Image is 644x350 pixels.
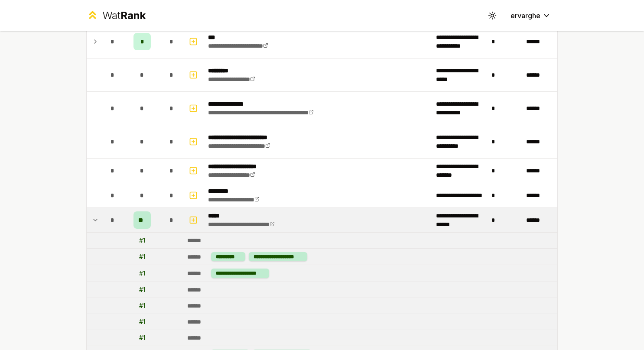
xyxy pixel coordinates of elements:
[139,253,145,261] div: # 1
[139,285,145,294] div: # 1
[511,10,540,21] span: ervarghe
[139,318,145,326] div: # 1
[120,9,146,22] span: Rank
[86,9,146,23] a: WatRank
[139,334,145,342] div: # 1
[139,236,145,245] div: # 1
[102,9,146,23] div: Wat
[139,269,145,278] div: # 1
[139,301,145,310] div: # 1
[504,8,558,23] button: ervarghe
